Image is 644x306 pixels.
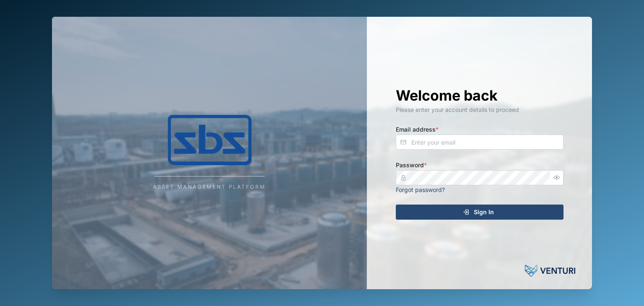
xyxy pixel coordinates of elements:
a: Forgot password? [396,186,445,193]
input: Enter your email [396,135,563,150]
label: Password [396,161,427,170]
span: Sign In [474,205,494,219]
div: Please enter your account details to proceed [396,105,563,114]
button: Sign In [396,205,563,220]
img: Company Logo [126,115,293,165]
h1: Welcome back [396,86,563,105]
img: Powered by: Venturi [525,262,575,279]
label: Email address [396,125,439,134]
div: Asset Management Platform [153,183,266,191]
